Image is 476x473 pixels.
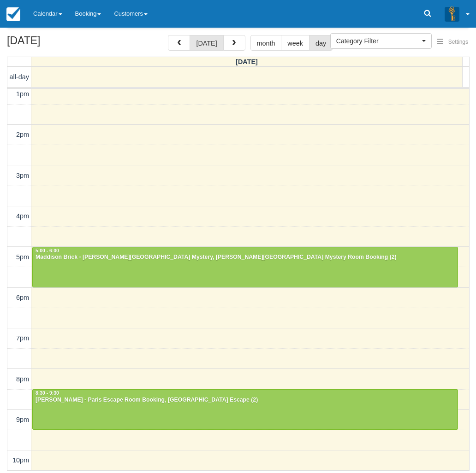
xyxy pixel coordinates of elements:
button: Category Filter [330,33,432,49]
span: Settings [448,39,468,45]
span: Category Filter [336,36,420,46]
span: 1pm [16,90,29,98]
span: 8pm [16,375,29,383]
span: 4pm [16,212,29,220]
span: 5pm [16,253,29,261]
h2: [DATE] [7,35,124,52]
button: [DATE] [190,35,223,51]
span: [DATE] [236,58,258,65]
span: 2pm [16,131,29,138]
button: day [309,35,333,51]
div: [PERSON_NAME] - Paris Escape Room Booking, [GEOGRAPHIC_DATA] Escape (2) [35,397,455,404]
span: 3pm [16,172,29,179]
button: month [250,35,282,51]
span: 8:30 - 9:30 [36,391,59,396]
button: Settings [432,35,474,49]
span: all-day [10,73,29,81]
div: Maddison Brick - [PERSON_NAME][GEOGRAPHIC_DATA] Mystery, [PERSON_NAME][GEOGRAPHIC_DATA] Mystery R... [35,254,455,261]
button: week [281,35,309,51]
span: 7pm [16,334,29,342]
img: A3 [445,6,459,21]
span: 10pm [12,456,29,464]
a: 8:30 - 9:30[PERSON_NAME] - Paris Escape Room Booking, [GEOGRAPHIC_DATA] Escape (2) [32,389,458,430]
span: 5:00 - 6:00 [36,248,59,253]
span: 6pm [16,294,29,301]
a: 5:00 - 6:00Maddison Brick - [PERSON_NAME][GEOGRAPHIC_DATA] Mystery, [PERSON_NAME][GEOGRAPHIC_DATA... [32,247,458,287]
span: 9pm [16,416,29,423]
img: checkfront-main-nav-mini-logo.png [6,7,20,21]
